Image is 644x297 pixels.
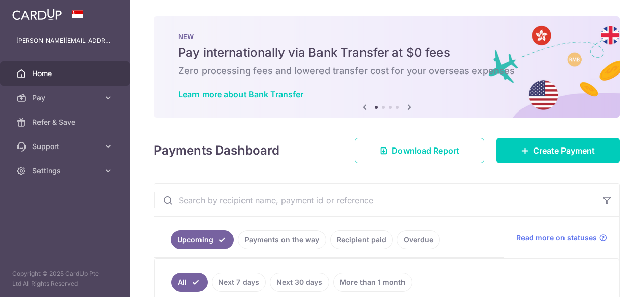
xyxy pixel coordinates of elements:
[32,166,99,176] span: Settings
[32,117,99,127] span: Refer & Save
[516,233,597,243] span: Read more on statuses
[533,144,595,157] span: Create Payment
[516,233,607,243] a: Read more on statuses
[154,184,595,216] input: Search by recipient name, payment id or reference
[397,230,440,249] a: Overdue
[12,8,62,20] img: CardUp
[212,273,266,292] a: Next 7 days
[16,35,113,46] p: [PERSON_NAME][EMAIL_ADDRESS][DOMAIN_NAME]
[171,273,208,292] a: All
[333,273,412,292] a: More than 1 month
[154,141,279,160] h4: Payments Dashboard
[171,230,234,249] a: Upcoming
[178,45,595,61] h5: Pay internationally via Bank Transfer at $0 fees
[178,89,303,99] a: Learn more about Bank Transfer
[32,93,99,103] span: Pay
[330,230,393,249] a: Recipient paid
[238,230,326,249] a: Payments on the way
[178,65,595,77] h6: Zero processing fees and lowered transfer cost for your overseas expenses
[392,144,459,157] span: Download Report
[32,141,99,152] span: Support
[32,68,99,79] span: Home
[270,273,329,292] a: Next 30 days
[355,138,484,163] a: Download Report
[496,138,620,163] a: Create Payment
[178,32,595,41] p: NEW
[154,16,620,118] img: Bank transfer banner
